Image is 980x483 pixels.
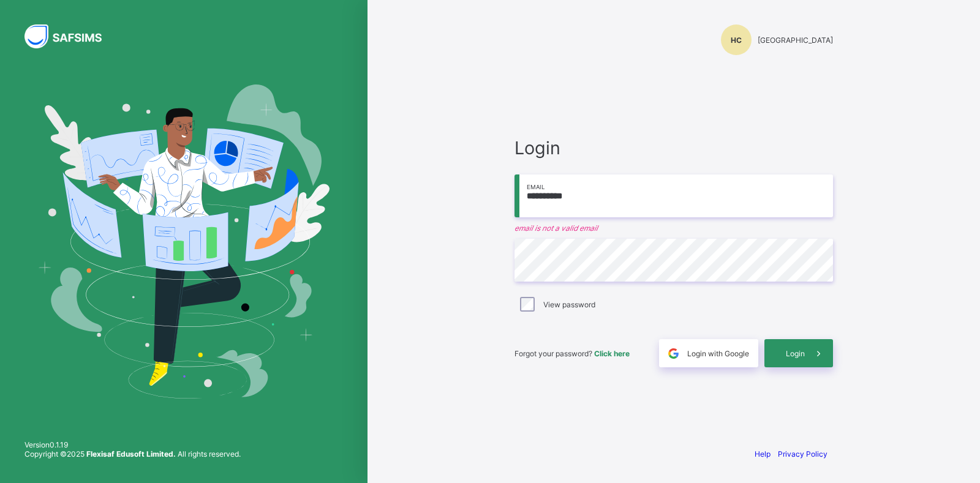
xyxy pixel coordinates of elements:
[24,440,241,449] span: Version 0.1.19
[594,349,630,358] a: Click here
[786,349,805,358] span: Login
[731,36,742,45] span: HC
[24,449,241,459] span: Copyright © 2025 All rights reserved.
[758,36,833,45] span: [GEOGRAPHIC_DATA]
[38,84,330,398] img: Hero Image
[778,449,827,459] a: Privacy Policy
[543,300,595,309] label: View password
[666,346,680,361] img: google.396cfc9801f0270233282035f929180a.svg
[755,449,771,459] a: Help
[514,137,833,159] span: Login
[687,349,749,358] span: Login with Google
[24,24,116,48] img: SAFSIMS Logo
[514,349,630,358] span: Forgot your password?
[86,449,176,459] strong: Flexisaf Edusoft Limited.
[514,223,833,233] em: email is not a valid email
